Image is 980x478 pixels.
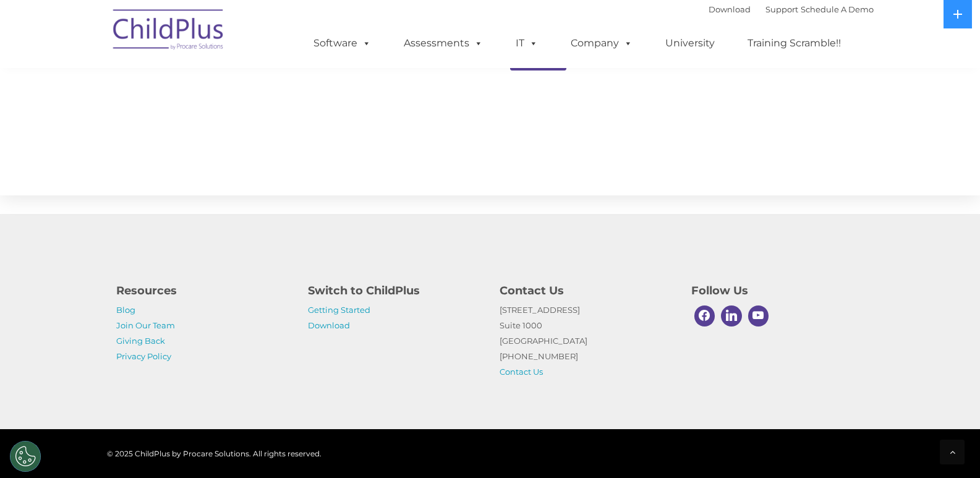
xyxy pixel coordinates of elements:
h4: Switch to ChildPlus [308,282,481,299]
h4: Follow Us [691,282,864,299]
p: [STREET_ADDRESS] Suite 1000 [GEOGRAPHIC_DATA] [PHONE_NUMBER] [500,302,673,380]
a: Facebook [691,302,718,330]
a: IT [503,31,550,56]
a: Getting Started [308,305,370,315]
a: Support [765,4,798,14]
span: Phone number [172,132,224,142]
a: Youtube [745,302,772,330]
a: University [653,31,727,56]
h4: Resources [116,282,289,299]
font: | [709,4,874,14]
a: Blog [116,305,135,315]
a: Contact Us [500,367,543,377]
a: Privacy Policy [116,351,171,361]
h4: Contact Us [500,282,673,299]
a: Giving Back [116,336,165,346]
a: Assessments [391,31,495,56]
a: Download [308,320,350,330]
a: Join Our Team [116,320,175,330]
a: Linkedin [718,302,745,330]
span: Last name [172,82,210,91]
a: Software [301,31,383,56]
span: © 2025 ChildPlus by Procare Solutions. All rights reserved. [107,449,322,458]
img: ChildPlus by Procare Solutions [107,1,231,62]
a: Download [709,4,751,14]
a: Schedule A Demo [801,4,874,14]
a: Company [558,31,645,56]
a: Training Scramble!! [735,31,853,56]
button: Cookies Settings [10,441,41,472]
